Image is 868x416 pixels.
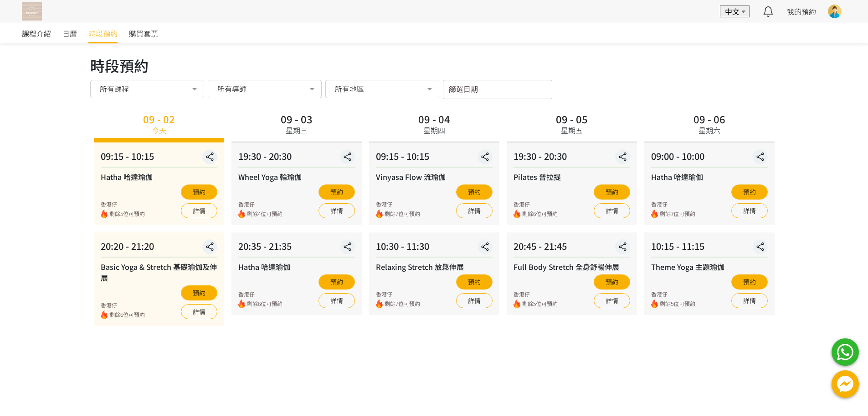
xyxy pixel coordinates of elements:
img: fire.png [238,210,245,218]
div: 09 - 02 [143,114,175,124]
span: 所有地區 [335,84,364,93]
div: Theme Yoga 主題瑜伽 [651,261,768,272]
div: 時段預約 [90,54,778,76]
button: 預約 [594,184,630,200]
div: 星期五 [561,125,583,136]
button: 預約 [456,274,493,290]
span: 剩餘5位可預約 [660,300,695,308]
button: 預約 [318,184,355,200]
div: 10:15 - 11:15 [651,239,768,258]
img: fire.png [101,311,108,319]
img: fire.png [514,210,520,218]
img: fire.png [238,300,245,308]
a: 詳情 [594,203,630,218]
div: Wheel Yoga 輪瑜伽 [238,171,355,182]
a: 時段預約 [88,23,118,43]
div: 星期三 [286,125,308,136]
a: 詳情 [181,304,217,319]
span: 剩餘6位可預約 [247,300,282,308]
div: 20:35 - 21:35 [238,239,355,258]
a: 日曆 [62,23,77,43]
a: 詳情 [318,293,355,308]
div: 09:15 - 10:15 [376,149,493,168]
div: 香港仔 [101,200,145,208]
div: 星期四 [423,125,445,136]
div: 09:15 - 10:15 [101,149,217,168]
div: 香港仔 [514,290,558,298]
button: 預約 [181,285,217,300]
div: Vinyasa Flow 流瑜伽 [376,171,493,182]
span: 剩餘4位可預約 [247,210,282,218]
a: 我的預約 [787,6,816,17]
div: 香港仔 [651,290,695,298]
span: 日曆 [62,28,77,39]
a: 購買套票 [129,23,158,43]
div: Basic Yoga & Stretch 基礎瑜伽及伸展 [101,261,217,283]
span: 課程介紹 [22,28,51,39]
div: 香港仔 [376,200,420,208]
div: 20:20 - 21:20 [101,239,217,258]
a: 詳情 [456,293,493,308]
div: 香港仔 [514,200,558,208]
span: 剩餘5位可預約 [522,300,558,308]
img: fire.png [651,210,658,218]
div: 19:30 - 20:30 [238,149,355,168]
a: 詳情 [318,203,355,218]
img: fire.png [514,300,520,308]
span: 所有課程 [100,84,129,93]
div: 香港仔 [238,200,282,208]
div: Hatha 哈達瑜伽 [101,171,217,182]
img: T57dtJh47iSJKDtQ57dN6xVUMYY2M0XQuGF02OI4.png [22,2,42,21]
button: 預約 [594,274,630,290]
button: 預約 [456,184,493,200]
span: 時段預約 [88,28,118,39]
span: 剩餘6位可預約 [109,311,145,319]
div: 星期六 [699,125,720,136]
a: 詳情 [181,203,217,218]
span: 剩餘5位可預約 [109,210,145,218]
span: 剩餘7位可預約 [385,210,420,218]
button: 預約 [731,184,768,200]
div: 香港仔 [101,301,145,309]
div: 20:45 - 21:45 [514,239,630,258]
div: 09 - 06 [693,114,725,124]
span: 所有導師 [217,84,247,93]
span: 剩餘7位可預約 [660,210,695,218]
span: 剩餘6位可預約 [522,210,558,218]
div: 09 - 03 [281,114,313,124]
span: 購買套票 [129,28,158,39]
input: 篩選日期 [443,80,552,99]
a: 詳情 [731,293,768,308]
div: Relaxing Stretch 放鬆伸展 [376,261,493,272]
div: 09 - 04 [418,114,450,124]
a: 詳情 [594,293,630,308]
button: 預約 [318,274,355,290]
div: 香港仔 [376,290,420,298]
div: 10:30 - 11:30 [376,239,493,258]
button: 預約 [731,274,768,290]
img: fire.png [651,300,658,308]
div: 今天 [152,125,166,136]
div: 09:00 - 10:00 [651,149,768,168]
span: 剩餘7位可預約 [385,300,420,308]
div: Hatha 哈達瑜伽 [651,171,768,182]
button: 預約 [181,184,217,200]
a: 詳情 [731,203,768,218]
div: 19:30 - 20:30 [514,149,630,168]
img: fire.png [101,210,108,218]
div: Pilates 普拉提 [514,171,630,182]
div: 香港仔 [651,200,695,208]
a: 課程介紹 [22,23,51,43]
img: fire.png [376,300,383,308]
div: Full Body Stretch 全身舒暢伸展 [514,261,630,272]
div: 香港仔 [238,290,282,298]
img: fire.png [376,210,383,218]
a: 詳情 [456,203,493,218]
div: 09 - 05 [556,114,588,124]
div: Hatha 哈達瑜伽 [238,261,355,272]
